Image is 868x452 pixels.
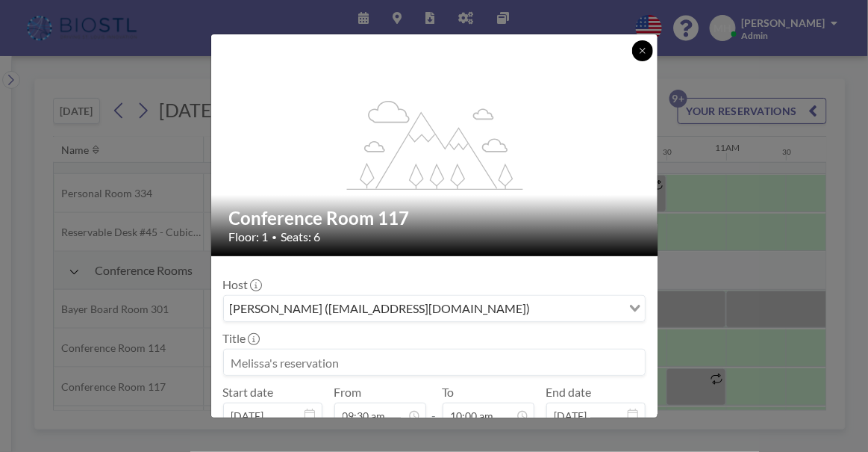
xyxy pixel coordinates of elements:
span: [PERSON_NAME] ([EMAIL_ADDRESS][DOMAIN_NAME]) [227,299,534,318]
span: Seats: 6 [281,229,321,244]
div: Search for option [224,296,645,321]
label: Start date [223,385,274,400]
input: Melissa's reservation [224,350,645,375]
label: End date [546,385,592,400]
span: • [272,232,278,243]
label: Title [223,331,258,346]
label: From [334,385,362,400]
span: Floor: 1 [229,229,269,244]
input: Search for option [535,299,620,318]
span: - [432,390,437,423]
label: Host [223,277,260,292]
h2: Conference Room 117 [229,207,641,229]
g: flex-grow: 1.2; [346,99,522,189]
label: To [443,385,455,400]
